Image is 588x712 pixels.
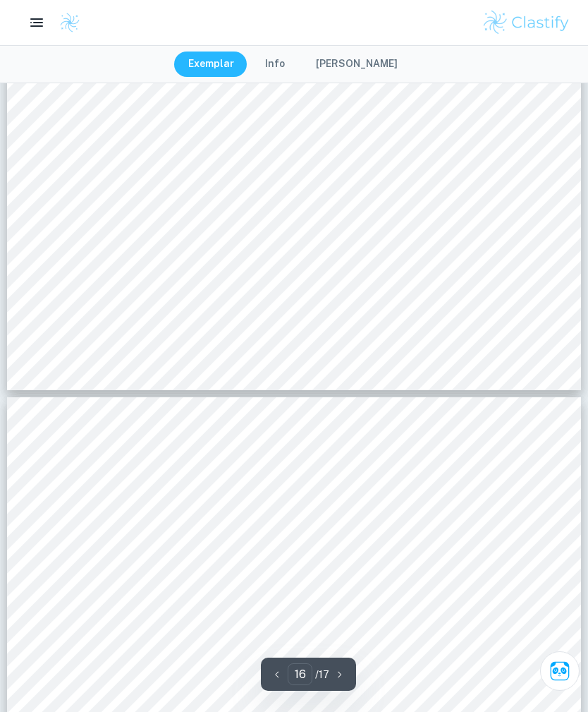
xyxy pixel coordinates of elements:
[315,667,329,682] p: / 17
[51,12,80,33] a: Clastify logo
[540,651,580,691] button: Ask Clai
[482,8,571,37] img: Clastify logo
[251,52,299,77] button: Info
[302,52,412,77] button: [PERSON_NAME]
[59,12,80,33] img: Clastify logo
[174,52,248,77] button: Exemplar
